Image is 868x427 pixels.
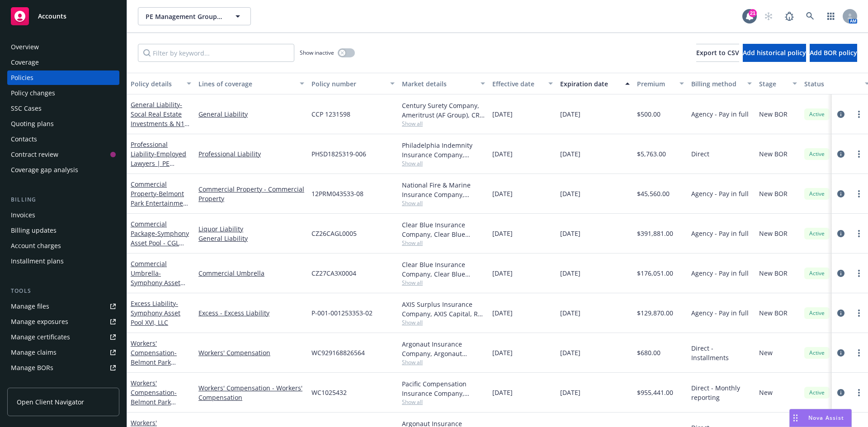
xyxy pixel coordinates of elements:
span: $680.00 [637,348,660,357]
a: Policy changes [7,86,119,100]
a: circleInformation [835,188,846,199]
div: Manage exposures [11,314,68,329]
button: PE Management Group, Inc. [138,7,251,25]
span: $176,051.00 [637,268,673,278]
span: [DATE] [492,109,513,119]
span: PHSD1825319-006 [311,149,366,159]
input: Filter by keyword... [138,44,294,62]
a: Commercial Property - Commercial Property [198,184,304,203]
a: Accounts [7,4,119,29]
span: - Employed Lawyers | PE Management Group [131,150,186,187]
a: Contract review [7,147,119,162]
span: P-001-001253353-02 [311,308,373,318]
div: Invoices [11,208,35,222]
span: [DATE] [492,189,513,198]
span: Show inactive [300,49,334,56]
span: New BOR [759,149,788,159]
a: Account charges [7,239,119,253]
button: Expiration date [557,73,633,94]
a: General Liability [131,100,185,137]
div: Lines of coverage [198,79,294,89]
div: Clear Blue Insurance Company, Clear Blue Insurance Group, RT Specialty Insurance Services, LLC (R... [402,220,485,239]
span: Active [808,190,826,198]
span: [DATE] [560,388,580,397]
a: more [854,387,864,398]
span: New BOR [759,229,788,238]
span: Direct - Monthly reporting [691,383,752,402]
span: [DATE] [560,109,580,119]
span: Add historical policy [743,48,806,57]
span: Agency - Pay in full [691,189,749,198]
span: Show all [402,160,485,167]
a: Workers' Compensation [131,379,189,416]
div: AXIS Surplus Insurance Company, AXIS Capital, RT Specialty Insurance Services, LLC (RSG Specialty... [402,300,485,319]
span: $45,560.00 [637,189,670,198]
a: Switch app [822,7,840,25]
button: Policy number [308,73,398,94]
span: [DATE] [560,149,580,159]
a: Liquor Liability [198,224,304,234]
span: New BOR [759,308,788,318]
span: $955,441.00 [637,388,673,397]
span: Direct - Installments [691,343,752,362]
a: Coverage gap analysis [7,163,119,177]
div: Coverage [11,55,39,70]
div: Policies [11,70,33,85]
a: Commercial Umbrella [198,268,304,278]
div: Manage certificates [11,330,70,344]
span: - Symphony Asset Pool- $3M [131,269,185,296]
a: more [854,228,864,239]
div: 21 [749,9,757,17]
span: Show all [402,279,485,286]
span: [DATE] [492,229,513,238]
button: Policy details [127,73,195,94]
div: Manage BORs [11,361,53,375]
span: 12PRM043533-08 [311,189,363,198]
a: Manage certificates [7,330,119,344]
span: Agency - Pay in full [691,268,749,278]
div: Status [804,79,859,89]
button: Market details [398,73,489,94]
div: Premium [637,79,674,89]
span: Active [808,110,826,118]
a: Manage exposures [7,314,119,329]
div: Billing method [691,79,742,89]
div: Billing [7,195,119,204]
span: Active [808,389,826,397]
span: [DATE] [560,189,580,198]
a: Commercial Package [131,220,189,257]
button: Billing method [688,73,755,94]
span: CCP 1231598 [311,109,350,119]
span: Show all [402,358,485,366]
a: circleInformation [835,149,846,160]
a: Professional Liability [198,149,304,159]
a: Coverage [7,55,119,70]
a: circleInformation [835,109,846,120]
span: Show all [402,319,485,326]
span: Active [808,349,826,357]
a: more [854,188,864,199]
a: more [854,308,864,319]
div: Policy number [311,79,385,89]
a: Policies [7,70,119,85]
div: Stage [759,79,787,89]
a: Overview [7,40,119,54]
div: Installment plans [11,254,64,268]
button: Premium [633,73,688,94]
div: Policy changes [11,86,55,100]
button: Nova Assist [789,409,852,427]
span: New BOR [759,189,788,198]
a: Start snowing [759,7,778,25]
div: Pacific Compensation Insurance Company, CopperPoint Insurance Companies [402,379,485,398]
span: $500.00 [637,109,660,119]
span: Open Client Navigator [17,397,84,407]
a: SSC Cases [7,101,119,116]
span: New [759,348,773,357]
a: Workers' Compensation - Workers' Compensation [198,383,304,402]
span: Show all [402,239,485,247]
span: Add BOR policy [810,48,857,57]
span: - Symphony Asset Pool - CGL $2M/$4M/$4M [131,229,189,257]
button: Add BOR policy [810,44,857,62]
div: Summary of insurance [11,376,80,390]
span: PE Management Group, Inc. [146,12,224,21]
